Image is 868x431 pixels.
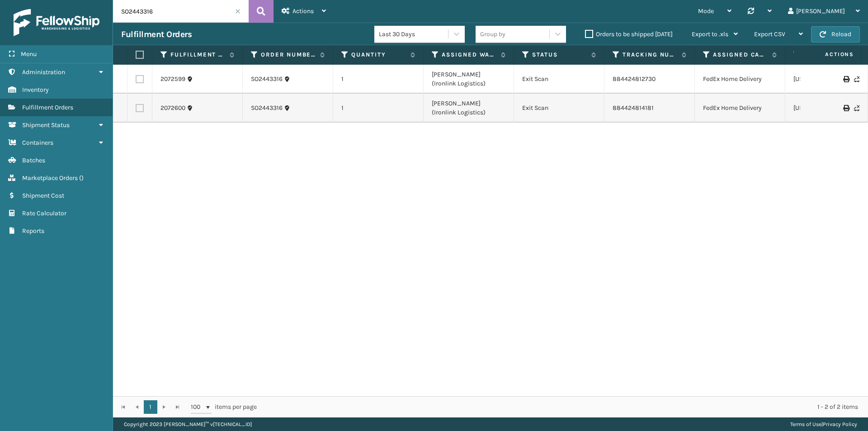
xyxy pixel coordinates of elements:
[191,403,204,412] span: 100
[22,121,70,129] span: Shipment Status
[251,104,283,113] a: SO2443316
[22,86,49,94] span: Inventory
[823,421,857,427] a: Privacy Policy
[811,26,860,43] button: Reload
[191,400,257,414] span: items per page
[333,94,424,123] td: 1
[532,51,587,59] label: Status
[424,94,514,123] td: [PERSON_NAME] (Ironlink Logistics)
[424,65,514,94] td: [PERSON_NAME] (Ironlink Logistics)
[351,51,406,59] label: Quantity
[790,421,821,427] a: Terms of Use
[14,9,99,36] img: logo
[854,76,859,82] i: Never Shipped
[695,94,785,123] td: FedEx Home Delivery
[79,174,84,182] span: ( )
[480,29,505,39] div: Group by
[790,417,857,431] div: |
[585,30,673,38] label: Orders to be shipped [DATE]
[514,94,604,123] td: Exit Scan
[613,104,654,112] a: 884424814181
[22,104,73,111] span: Fulfillment Orders
[22,139,53,147] span: Containers
[22,209,66,217] span: Rate Calculator
[692,30,728,38] span: Export to .xls
[843,105,849,111] i: Print Label
[698,7,714,15] span: Mode
[22,174,78,182] span: Marketplace Orders
[754,30,785,38] span: Export CSV
[379,29,449,39] div: Last 30 Days
[22,68,65,76] span: Administration
[121,29,192,40] h3: Fulfillment Orders
[144,400,157,414] a: 1
[22,156,45,164] span: Batches
[160,75,185,84] a: 2072599
[442,51,496,59] label: Assigned Warehouse
[797,47,859,62] span: Actions
[292,7,314,15] span: Actions
[124,417,252,431] p: Copyright 2023 [PERSON_NAME]™ v [TECHNICAL_ID]
[160,104,185,113] a: 2072600
[854,105,859,111] i: Never Shipped
[333,65,424,94] td: 1
[623,51,677,59] label: Tracking Number
[261,51,316,59] label: Order Number
[843,76,849,82] i: Print Label
[713,51,768,59] label: Assigned Carrier Service
[613,75,656,83] a: 884424812730
[21,50,37,58] span: Menu
[695,65,785,94] td: FedEx Home Delivery
[251,75,283,84] a: SO2443316
[514,65,604,94] td: Exit Scan
[22,227,44,235] span: Reports
[170,51,225,59] label: Fulfillment Order Id
[269,403,858,412] div: 1 - 2 of 2 items
[22,192,64,199] span: Shipment Cost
